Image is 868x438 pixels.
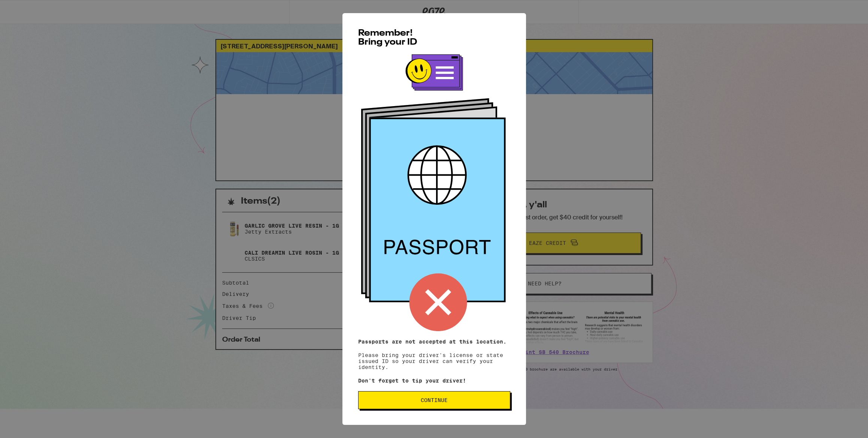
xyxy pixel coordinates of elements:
span: Remember! Bring your ID [358,29,417,47]
span: Hi. Need any help? [4,5,54,11]
button: Continue [358,391,510,409]
p: Passports are not accepted at this location. [358,339,510,345]
p: Don't forget to tip your driver! [358,378,510,384]
p: Please bring your driver's license or state issued ID so your driver can verify your identity. [358,339,510,370]
span: Continue [421,397,448,403]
